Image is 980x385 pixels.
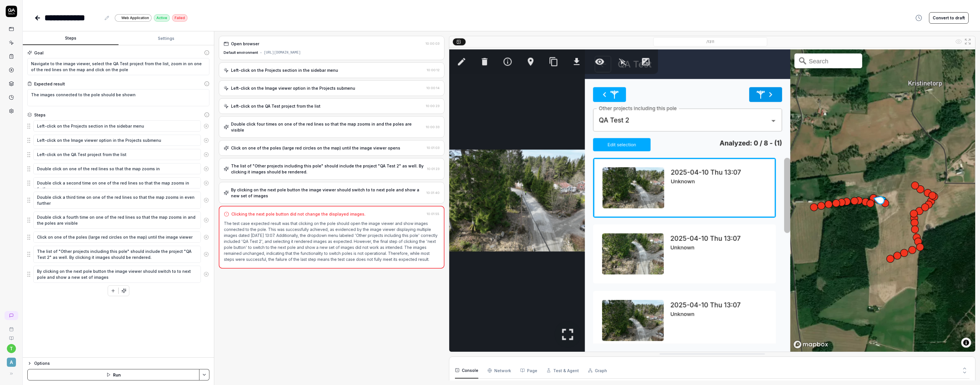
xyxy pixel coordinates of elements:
button: View version history [912,12,926,24]
img: Screenshot [449,23,975,352]
button: Options [27,360,209,367]
div: Suggestions [27,149,209,161]
div: Left-click on the Image viewer option in the Projects submenu [231,85,355,91]
div: Active [154,14,170,22]
time: 10:00:14 [426,86,440,90]
button: Remove step [201,269,211,280]
button: Remove step [201,177,211,189]
div: Suggestions [27,163,209,175]
button: Remove step [201,135,211,146]
div: Suggestions [27,134,209,146]
button: Open in full screen [963,37,972,46]
button: Console [455,363,478,378]
time: 10:00:03 [426,42,440,46]
div: The list of "Other projects including this pole" should include the project "QA Test 2" as well. ... [231,163,425,175]
div: Suggestions [27,211,209,229]
button: Page [520,363,537,378]
button: Run [27,369,199,380]
button: Remove step [201,149,211,160]
button: Remove step [201,120,211,132]
time: 10:01:03 [427,146,440,150]
div: Steps [34,112,46,118]
div: By clicking on the next pole button the image viewer should switch to to next pole and show a new... [231,187,424,199]
div: Suggestions [27,265,209,283]
div: Goal [34,50,44,56]
button: Remove step [201,214,211,226]
button: Remove step [201,163,211,175]
a: Documentation [2,331,20,341]
time: 10:00:12 [427,68,440,72]
div: Click on one of the poles (large red circles on the map) until the image viewer opens [231,145,400,151]
button: Steps [23,32,119,45]
a: Web Application [115,14,152,22]
div: Double click four times on one of the red lines so that the map zooms in and the poles are visible [231,121,424,133]
div: Failed [172,14,187,22]
button: Test & Agent [546,363,579,378]
div: Default environment [224,50,258,55]
button: Remove step [201,194,211,206]
div: Suggestions [27,177,209,189]
div: Suggestions [27,120,209,132]
span: A [7,358,16,367]
a: New conversation [5,311,18,320]
button: Convert to draft [929,12,969,24]
div: Clicking the next pole button did not change the displayed images. [231,211,366,217]
button: A [2,353,20,368]
div: Suggestions [27,245,209,263]
time: 10:01:40 [426,191,440,195]
div: Open browser [231,41,259,47]
time: 10:01:23 [427,167,440,171]
div: [URL][DOMAIN_NAME] [264,50,301,55]
time: 10:01:55 [427,212,439,216]
time: 10:00:33 [426,125,440,129]
button: Remove step [201,249,211,260]
button: Network [487,363,511,378]
div: Left-click on the QA Test project from the list [231,103,320,109]
a: Book a call with us [2,322,20,331]
div: Left-click on the Projects section in the sidebar menu [231,67,338,73]
div: Suggestions [27,191,209,209]
p: The test case expected result was that clicking on the pole should open the image viewer and show... [224,220,439,262]
button: Settings [119,32,214,45]
button: Show all interative elements [954,37,963,46]
button: Graph [588,363,607,378]
button: t [7,344,16,353]
div: Options [34,360,209,367]
button: Remove step [201,232,211,243]
div: Expected result [34,81,65,87]
div: Suggestions [27,231,209,243]
time: 10:00:23 [426,104,440,108]
span: Web Application [121,15,149,21]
